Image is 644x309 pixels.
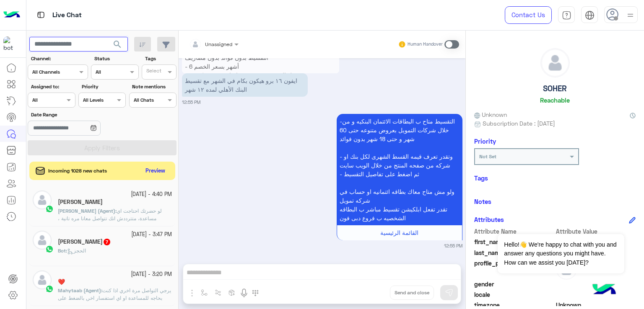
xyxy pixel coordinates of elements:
[45,285,54,293] img: WhatsApp
[474,248,554,257] span: last_name
[556,290,636,299] span: null
[3,6,20,24] img: Logo
[498,234,624,273] span: Hello!👋 We're happy to chat with you and answer any questions you might have. How can we assist y...
[505,6,552,24] a: Contact Us
[337,114,462,225] p: 5/10/2025, 12:55 PM
[104,239,110,245] span: 7
[31,111,125,118] label: Date Range
[131,231,172,239] small: [DATE] - 3:47 PM
[479,153,496,160] b: Not Set
[33,270,52,289] img: defaultAdmin.png
[58,278,65,286] h5: ❤️
[182,73,308,97] p: 5/10/2025, 12:55 PM
[625,10,636,21] img: profile
[585,10,595,20] img: tab
[205,41,232,47] span: Unassigned
[36,10,46,20] img: tab
[45,205,54,213] img: WhatsApp
[474,227,554,236] span: Attribute Name
[33,191,52,209] img: defaultAdmin.png
[107,37,128,55] button: search
[474,110,507,119] span: Unknown
[58,198,103,206] h5: Elia Atef
[33,231,52,250] img: defaultAdmin.png
[58,287,102,294] b: :
[390,286,434,300] button: Send and close
[474,290,554,299] span: locale
[82,83,125,90] label: Priority
[31,83,74,90] label: Assigned to:
[474,280,554,288] span: gender
[112,39,122,49] span: search
[558,6,575,24] a: tab
[58,247,66,254] span: Bot
[474,216,504,223] h6: Attributes
[474,237,554,246] span: first_name
[48,167,107,175] span: Incoming 1028 new chats
[58,247,67,254] b: :
[145,55,176,62] label: Tags
[540,96,570,104] h6: Reachable
[543,84,567,93] h5: SOHER
[541,49,569,77] img: defaultAdmin.png
[145,67,161,77] div: Select
[474,198,491,205] h6: Notes
[474,259,554,278] span: profile_pic
[58,238,111,245] h5: Mohamed Zahrann
[58,287,101,294] span: Mahytaab (Agent)
[562,10,571,20] img: tab
[67,247,86,254] span: الحجز
[131,270,172,278] small: [DATE] - 3:20 PM
[3,36,18,51] img: 1403182699927242
[556,280,636,288] span: null
[45,245,54,253] img: WhatsApp
[589,276,619,305] img: hulul-logo.png
[132,83,175,90] label: Note mentions
[182,99,200,106] small: 12:55 PM
[52,10,82,21] p: Live Chat
[58,208,117,214] b: :
[444,242,462,249] small: 12:55 PM
[31,55,87,62] label: Channel:
[474,174,636,182] h6: Tags
[483,119,555,128] span: Subscription Date : [DATE]
[380,229,418,236] span: القائمة الرئيسية
[58,208,115,214] span: [PERSON_NAME] (Agent)
[94,55,138,62] label: Status
[131,191,172,198] small: [DATE] - 4:40 PM
[142,165,169,177] button: Preview
[408,41,443,48] small: Human Handover
[28,140,177,155] button: Apply Filters
[474,137,496,145] h6: Priority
